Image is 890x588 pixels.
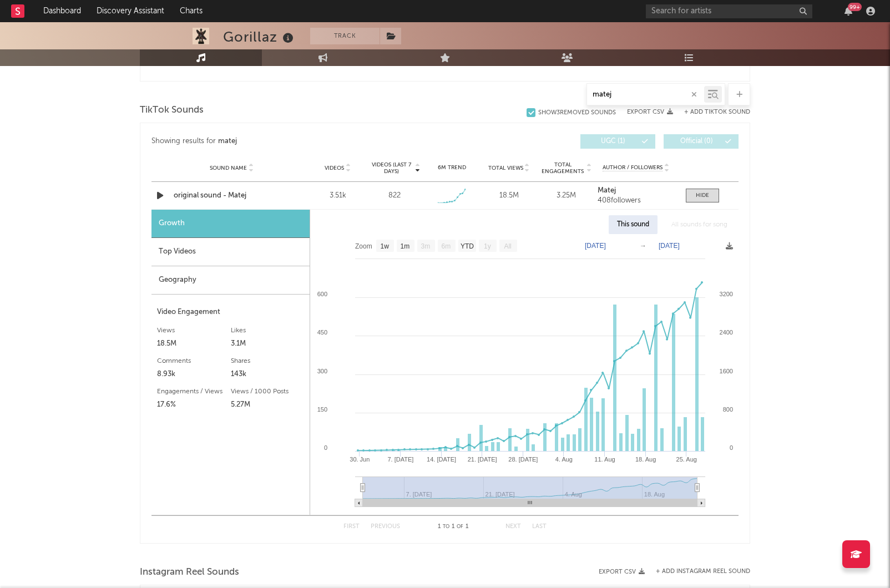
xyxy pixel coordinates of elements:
a: Matej [598,187,675,195]
button: Last [532,524,547,530]
div: Show 3 Removed Sounds [538,109,616,116]
input: Search by song name or URL [587,90,704,99]
div: Showing results for [151,134,445,149]
text: 1m [401,242,410,250]
div: 3.25M [540,190,592,201]
button: Export CSV [627,109,673,115]
text: [DATE] [659,242,680,250]
button: Export CSV [599,569,645,575]
text: 21. [DATE] [468,456,497,463]
div: 8.93k [157,368,231,381]
text: [DATE] [585,242,606,250]
button: First [343,524,360,530]
div: Shares [231,354,305,368]
div: Gorillaz [223,28,296,46]
text: 150 [317,406,327,413]
div: 3.1M [231,337,305,351]
text: 1y [484,242,491,250]
span: Sound Name [210,165,247,171]
div: Comments [157,354,231,368]
div: Views [157,324,231,337]
span: to [443,524,449,529]
div: Geography [151,266,310,295]
div: 3.51k [312,190,363,201]
text: 4. Aug [555,456,573,463]
text: 2400 [720,329,733,336]
strong: Matej [598,187,616,194]
text: → [640,242,646,250]
div: All sounds for song [663,215,736,234]
div: Top Videos [151,238,310,266]
button: Official(0) [664,134,739,149]
span: TikTok Sounds [140,104,204,117]
div: Likes [231,324,305,337]
div: 408 followers [598,197,675,205]
button: 99+ [845,7,852,16]
div: Views / 1000 Posts [231,385,305,398]
span: Videos (last 7 days) [369,161,414,175]
button: Previous [371,524,400,530]
text: Zoom [355,242,372,250]
text: 28. [DATE] [508,456,538,463]
text: 450 [317,329,327,336]
text: 14. [DATE] [427,456,456,463]
input: Search for artists [646,4,812,18]
text: 7. [DATE] [388,456,414,463]
div: Engagements / Views [157,385,231,398]
div: + Add Instagram Reel Sound [645,569,750,575]
div: 1 1 1 [422,520,483,534]
button: Next [505,524,521,530]
text: 3m [421,242,431,250]
div: 6M Trend [426,164,478,172]
a: original sound - Matej [174,190,290,201]
div: 143k [231,368,305,381]
text: All [504,242,511,250]
button: Track [310,28,380,44]
button: UGC(1) [580,134,655,149]
span: UGC ( 1 ) [588,138,639,145]
div: Video Engagement [157,306,304,319]
text: 0 [324,444,327,451]
span: of [457,524,463,529]
button: + Add TikTok Sound [673,109,750,115]
div: 5.27M [231,398,305,412]
div: matej [218,135,237,148]
text: 0 [730,444,733,451]
text: 3200 [720,291,733,297]
text: 800 [723,406,733,413]
div: 822 [388,190,401,201]
span: Total Views [488,165,523,171]
div: 99 + [848,3,862,11]
text: YTD [461,242,474,250]
button: + Add Instagram Reel Sound [656,569,750,575]
span: Author / Followers [603,164,663,171]
span: Total Engagements [540,161,585,175]
text: 18. Aug [635,456,656,463]
div: This sound [609,215,658,234]
span: Videos [325,165,344,171]
text: 11. Aug [594,456,615,463]
span: Official ( 0 ) [671,138,722,145]
button: + Add TikTok Sound [684,109,750,115]
span: Instagram Reel Sounds [140,566,239,579]
div: 18.5M [157,337,231,351]
text: 1w [381,242,390,250]
text: 6m [442,242,451,250]
div: 18.5M [483,190,535,201]
text: 300 [317,368,327,374]
text: 600 [317,291,327,297]
div: 17.6% [157,398,231,412]
text: 1600 [720,368,733,374]
text: 25. Aug [676,456,697,463]
text: 30. Jun [350,456,370,463]
div: Growth [151,210,310,238]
